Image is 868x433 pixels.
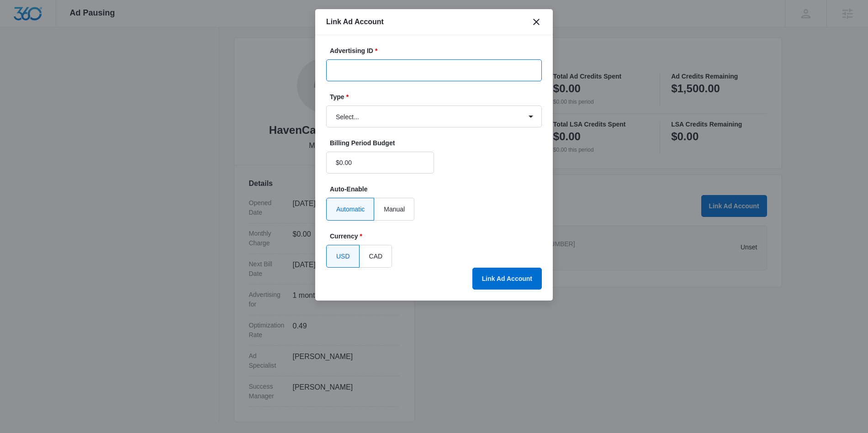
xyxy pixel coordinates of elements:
label: Advertising ID [330,46,545,56]
label: Manual [374,198,414,221]
button: close [531,16,542,27]
button: Link Ad Account [472,268,542,290]
h1: Link Ad Account [326,16,384,27]
input: $500.00 [326,152,434,174]
label: Currency [330,232,545,241]
label: Automatic [326,198,374,221]
label: USD [326,245,360,268]
label: CAD [360,245,392,268]
label: Type [330,92,545,102]
label: Auto-Enable [330,185,545,194]
label: Billing Period Budget [330,138,438,148]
